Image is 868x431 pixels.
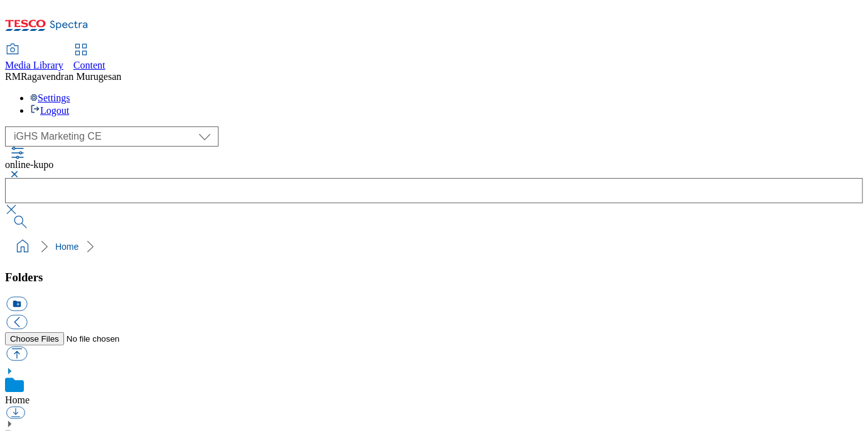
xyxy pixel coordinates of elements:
span: online-kupo [5,159,53,170]
a: Media Library [5,45,63,71]
span: Media Library [5,60,63,70]
nav: breadcrumb [5,235,863,259]
span: RM [5,71,21,82]
a: Content [73,45,106,71]
span: Content [73,60,106,70]
a: Settings [30,92,70,103]
span: Ragavendran Murugesan [21,71,121,82]
a: Logout [30,105,69,116]
h3: Folders [5,271,863,284]
a: Home [55,242,79,252]
a: home [13,237,33,257]
a: Home [5,395,30,405]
